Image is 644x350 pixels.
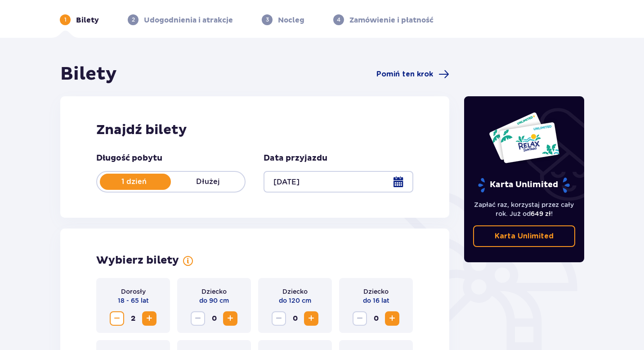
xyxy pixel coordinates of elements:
p: do 120 cm [279,296,311,305]
p: Dziecko [201,287,227,296]
p: do 16 lat [363,296,389,305]
p: Dziecko [282,287,308,296]
p: 4 [337,16,340,24]
p: Dorosły [121,287,146,296]
span: 0 [288,311,302,326]
p: Nocleg [278,15,304,25]
button: Zmniejsz [272,311,286,326]
span: 0 [207,311,221,326]
p: Dziecko [363,287,389,296]
h2: Znajdź bilety [96,121,413,139]
p: Zamówienie i płatność [349,15,434,25]
p: 1 [64,16,67,24]
p: Karta Unlimited [495,231,554,241]
button: Zwiększ [304,311,318,326]
p: Zapłać raz, korzystaj przez cały rok. Już od ! [473,200,576,218]
div: 1Bilety [60,14,99,25]
p: 18 - 65 lat [118,296,149,305]
span: Pomiń ten krok [376,69,433,79]
button: Zmniejsz [191,311,205,326]
a: Karta Unlimited [473,225,576,247]
p: 2 [132,16,135,24]
p: 3 [266,16,269,24]
img: Dwie karty całoroczne do Suntago z napisem 'UNLIMITED RELAX', na białym tle z tropikalnymi liśćmi... [488,112,560,164]
button: Zwiększ [142,311,157,326]
span: 0 [369,311,383,326]
p: do 90 cm [199,296,229,305]
button: Zmniejsz [110,311,124,326]
div: 4Zamówienie i płatność [333,14,434,25]
p: Bilety [76,15,99,25]
button: Zwiększ [223,311,237,326]
span: 2 [126,311,140,326]
p: Data przyjazdu [264,153,327,164]
div: 2Udogodnienia i atrakcje [128,14,233,25]
p: 1 dzień [97,177,171,187]
h1: Bilety [60,63,117,85]
a: Pomiń ten krok [376,69,449,80]
button: Zmniejsz [353,311,367,326]
div: 3Nocleg [262,14,304,25]
h2: Wybierz bilety [96,254,179,267]
p: Karta Unlimited [477,177,571,193]
p: Dłużej [171,177,245,187]
p: Udogodnienia i atrakcje [144,15,233,25]
p: Długość pobytu [96,153,162,164]
span: 649 zł [531,210,551,217]
button: Zwiększ [385,311,399,326]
